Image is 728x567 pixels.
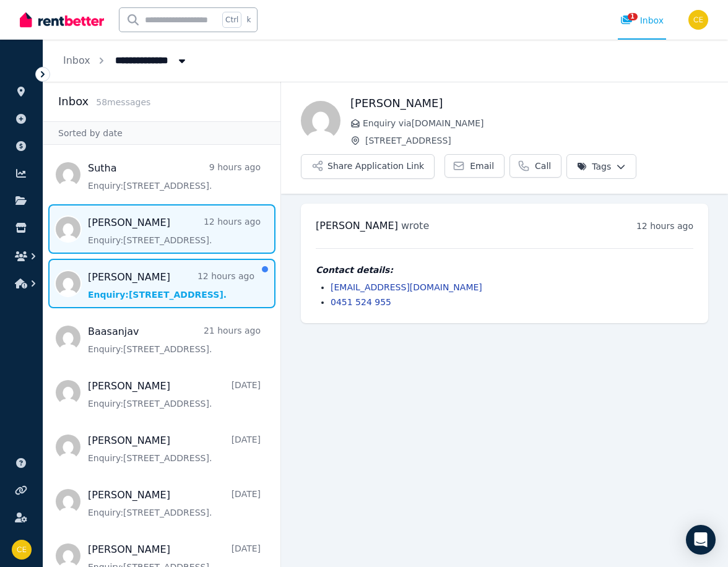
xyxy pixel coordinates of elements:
div: Open Intercom Messenger [686,525,716,555]
a: [PERSON_NAME][DATE]Enquiry:[STREET_ADDRESS]. [88,433,261,464]
a: [EMAIL_ADDRESS][DOMAIN_NAME] [331,282,482,292]
a: [PERSON_NAME][DATE]Enquiry:[STREET_ADDRESS]. [88,488,261,519]
a: [PERSON_NAME]12 hours agoEnquiry:[STREET_ADDRESS]. [88,215,261,246]
h1: [PERSON_NAME] [350,95,708,112]
a: [PERSON_NAME][DATE]Enquiry:[STREET_ADDRESS]. [88,379,261,410]
span: Call [535,160,551,172]
a: Email [444,154,505,178]
a: 0451 524 955 [331,297,391,307]
a: Sutha9 hours agoEnquiry:[STREET_ADDRESS]. [88,161,261,192]
img: Abhishek Ghimire [301,101,340,141]
span: 58 message s [96,97,150,107]
span: [STREET_ADDRESS] [365,134,708,147]
span: [PERSON_NAME] [316,220,398,232]
button: Tags [566,154,636,179]
span: wrote [401,220,429,232]
span: Email [470,160,494,172]
span: 1 [628,13,638,20]
a: [PERSON_NAME]12 hours agoEnquiry:[STREET_ADDRESS]. [88,270,254,301]
span: Tags [577,160,611,173]
a: Inbox [63,54,90,66]
div: Inbox [620,14,664,27]
span: k [246,15,251,25]
button: Share Application Link [301,154,435,179]
nav: Breadcrumb [43,40,208,82]
img: Cheryl Evans [688,10,708,30]
a: Baasanjav21 hours agoEnquiry:[STREET_ADDRESS]. [88,324,261,355]
h2: Inbox [58,93,89,110]
img: RentBetter [20,11,104,29]
div: Sorted by date [43,121,280,145]
time: 12 hours ago [636,221,693,231]
img: Cheryl Evans [12,540,32,560]
span: Enquiry via [DOMAIN_NAME] [363,117,708,129]
a: Call [509,154,561,178]
span: Ctrl [222,12,241,28]
h4: Contact details: [316,264,693,276]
